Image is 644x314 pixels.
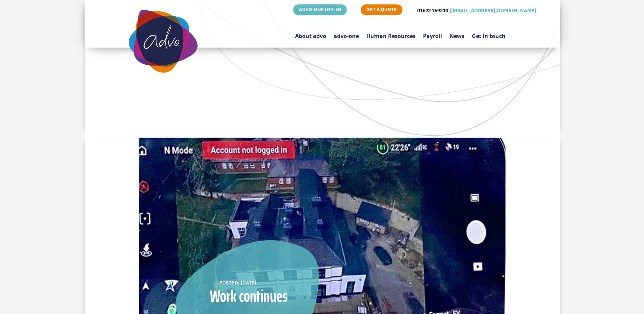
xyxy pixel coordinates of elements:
a: GET A QUOTE [361,4,402,15]
div: Work continues [176,288,322,304]
a: Human Resources [366,17,416,49]
a: Get in touch [472,17,505,49]
a: About advo [295,17,326,49]
a: advo-one [334,17,359,49]
div: POSTED: [DATE] [219,279,311,286]
span: 01622 769210 | [417,7,451,14]
a: Payroll [423,17,442,49]
a: [EMAIL_ADDRESS][DOMAIN_NAME] [451,7,536,14]
a: ADVO-ONE LOG-IN [293,4,347,15]
a: News [449,17,464,49]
